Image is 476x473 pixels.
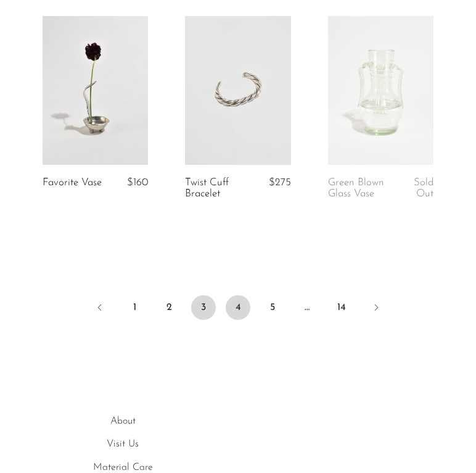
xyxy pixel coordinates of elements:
[93,463,153,472] a: Material Care
[127,177,148,188] span: $160
[107,439,139,449] a: Visit Us
[185,177,252,200] a: Twist Cuff Bracelet
[43,177,102,188] a: Favorite Vase
[226,295,250,320] a: 4
[191,295,216,320] span: 3
[328,177,395,200] a: Green Blown Glass Vase
[110,416,136,426] a: About
[88,295,112,322] a: Previous
[329,295,354,320] a: 14
[269,177,291,188] span: $275
[122,295,147,320] a: 1
[260,295,285,320] a: 5
[364,295,388,322] a: Next
[295,295,319,320] span: …
[157,295,181,320] a: 2
[414,177,433,199] span: Sold Out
